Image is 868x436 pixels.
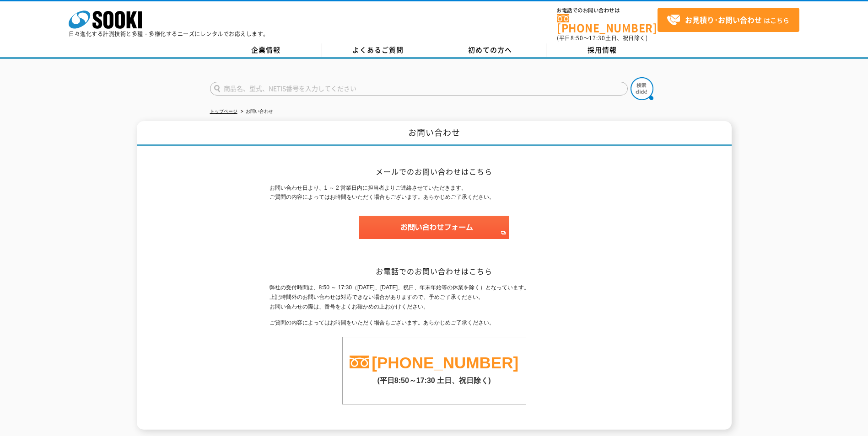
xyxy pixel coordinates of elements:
[359,216,509,239] img: お問い合わせフォーム
[372,354,518,372] a: [PHONE_NUMBER]
[468,45,512,55] span: 初めての方へ
[210,109,237,114] a: トップページ
[270,318,599,328] p: ご質問の内容によってはお時間をいただく場合もございます。あらかじめご了承ください。
[434,43,546,57] a: 初めての方へ
[685,14,762,25] strong: お見積り･お問い合わせ
[343,372,526,386] p: (平日8:50～17:30 土日、祝日除く)
[210,43,322,57] a: 企業情報
[69,31,269,37] p: 日々進化する計測技術と多種・多様化するニーズにレンタルでお応えします。
[137,121,732,146] h1: お問い合わせ
[571,34,583,42] span: 8:50
[631,77,653,100] img: btn_search.png
[270,283,599,311] p: 弊社の受付時間は、8:50 ～ 17:30（[DATE]、[DATE]、祝日、年末年始等の休業を除く）となっています。 上記時間外のお問い合わせは対応できない場合がありますので、予めご了承くださ...
[589,34,605,42] span: 17:30
[322,43,434,57] a: よくあるご質問
[557,14,658,33] a: [PHONE_NUMBER]
[359,231,509,237] a: お問い合わせフォーム
[557,8,658,13] span: お電話でのお問い合わせは
[270,167,599,176] h2: メールでのお問い合わせはこちら
[557,34,647,42] span: (平日 ～ 土日、祝日除く)
[546,43,658,57] a: 採用情報
[270,183,599,202] p: お問い合わせ日より、1 ～ 2 営業日内に担当者よりご連絡させていただきます。 ご質問の内容によってはお時間をいただく場合もございます。あらかじめご了承ください。
[270,266,599,276] h2: お電話でのお問い合わせはこちら
[658,8,799,32] a: お見積り･お問い合わせはこちら
[667,13,789,27] span: はこちら
[239,107,273,117] li: お問い合わせ
[210,82,628,96] input: 商品名、型式、NETIS番号を入力してください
